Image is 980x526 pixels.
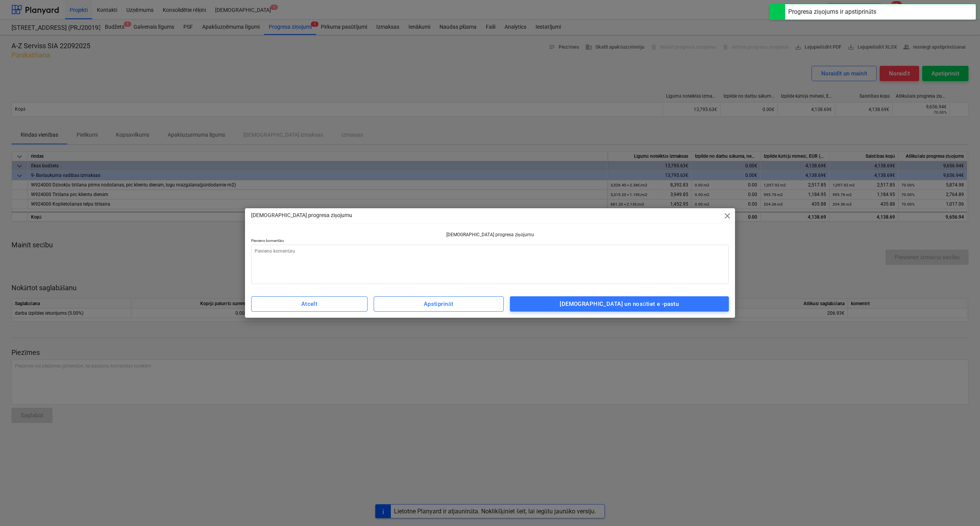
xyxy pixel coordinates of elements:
[942,489,980,526] iframe: Chat Widget
[301,299,318,309] div: Atcelt
[788,7,876,16] div: Progresa ziņojums ir apstiprināts
[251,211,352,219] p: [DEMOGRAPHIC_DATA] progresa ziņojumu
[560,299,679,309] div: [DEMOGRAPHIC_DATA] un nosūtiet e -pastu
[374,296,504,312] button: Apstiprināt
[723,211,732,221] span: close
[251,232,729,238] p: [DEMOGRAPHIC_DATA] progresa ziņojumu
[510,296,729,312] button: [DEMOGRAPHIC_DATA] un nosūtiet e -pastu
[424,299,454,309] div: Apstiprināt
[251,238,729,245] p: Pievieno komentāru
[251,296,367,312] button: Atcelt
